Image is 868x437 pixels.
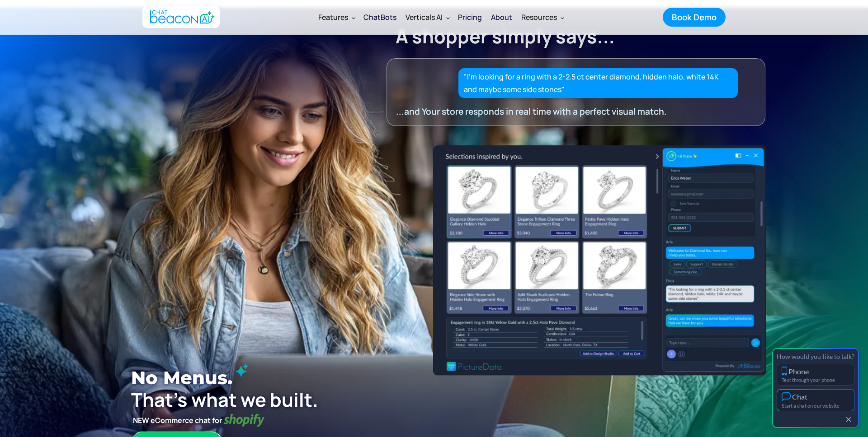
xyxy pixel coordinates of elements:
[131,363,409,392] h1: No Menus.
[396,23,615,49] strong: A shopper simply says...
[131,414,224,427] strong: NEW eCommerce chat for
[142,6,220,28] a: home
[131,387,318,412] strong: That’s what we built.
[401,6,453,28] div: Verticals AI
[561,16,564,19] img: Dropdown
[672,11,717,23] div: Book Demo
[433,145,766,375] img: ChatBeacon New UI Experience
[318,11,348,23] div: Features
[396,105,736,118] div: ...and Your store responds in real time with a perfect visual match.
[491,11,512,23] div: About
[359,5,401,29] a: ChatBots
[314,6,359,28] div: Features
[486,5,517,29] a: About
[363,11,396,23] div: ChatBots
[446,16,450,19] img: Dropdown
[663,8,726,27] a: Book Demo
[521,11,557,23] div: Resources
[464,70,733,96] div: "I’m looking for a ring with a 2-2.5 ct center diamond, hidden halo, white 14K and maybe some sid...
[352,16,355,19] img: Dropdown
[453,5,486,29] a: Pricing
[517,6,568,28] div: Resources
[458,11,482,23] div: Pricing
[406,11,443,23] div: Verticals AI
